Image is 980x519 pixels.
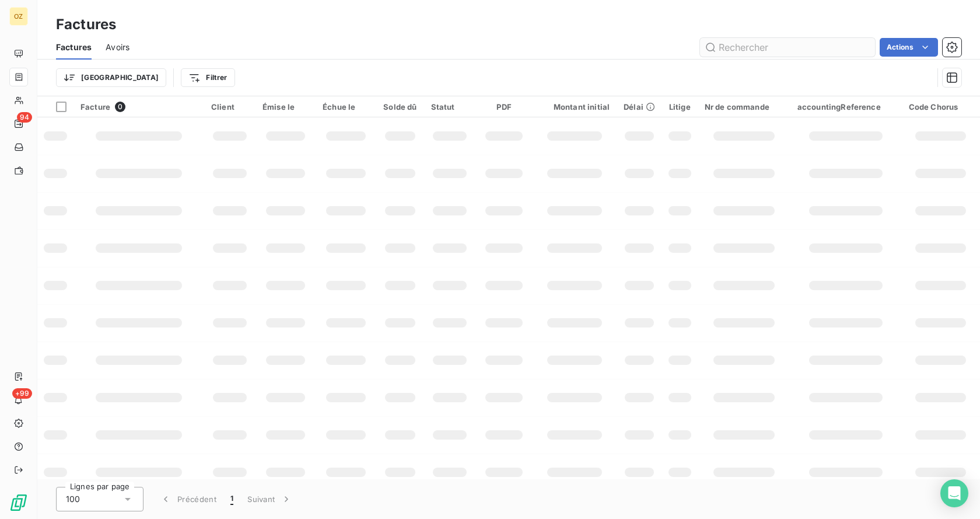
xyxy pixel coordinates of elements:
[540,102,610,112] div: Montant initial
[66,493,80,505] span: 100
[705,102,783,112] div: Nr de commande
[431,102,469,112] div: Statut
[17,112,32,123] span: 94
[181,68,235,87] button: Filtrer
[797,102,895,112] div: accountingReference
[9,7,28,26] div: OZ
[56,14,116,35] h3: Factures
[223,487,240,511] button: 1
[700,38,875,57] input: Rechercher
[9,493,28,512] img: Logo LeanPay
[383,102,416,112] div: Solde dû
[880,38,938,57] button: Actions
[323,102,369,112] div: Échue le
[482,102,525,112] div: PDF
[230,493,233,505] span: 1
[669,102,691,112] div: Litige
[56,68,166,87] button: [GEOGRAPHIC_DATA]
[80,102,110,112] span: Facture
[115,102,125,112] span: 0
[12,388,32,399] span: +99
[624,102,655,112] div: Délai
[56,41,92,53] span: Factures
[940,479,968,507] div: Open Intercom Messenger
[211,102,249,112] div: Client
[153,487,223,511] button: Précédent
[262,102,309,112] div: Émise le
[909,102,972,112] div: Code Chorus
[106,41,129,53] span: Avoirs
[240,487,299,511] button: Suivant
